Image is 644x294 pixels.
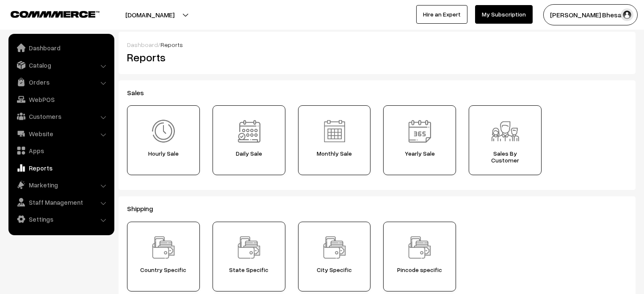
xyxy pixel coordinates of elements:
[11,11,100,17] img: COMMMERCE
[11,126,111,141] a: Website
[127,204,163,213] span: Shipping
[127,51,285,64] h2: Reports
[472,150,539,164] span: Sales By Customer
[11,177,111,192] a: Marketing
[234,116,264,146] img: Report
[130,267,197,273] span: Country Specific
[216,150,282,157] span: Daily Sale
[386,150,453,157] span: Yearly Sale
[96,4,204,25] button: [DOMAIN_NAME]
[11,58,111,73] a: Catalog
[11,109,111,124] a: Customers
[543,4,638,25] button: [PERSON_NAME] Bhesani…
[213,222,285,291] a: Report State Specific
[301,150,368,157] span: Monthly Sale
[127,222,200,291] a: Report Country Specific
[213,105,285,175] a: Report Daily Sale
[11,160,111,176] a: Reports
[234,233,264,262] img: Report
[386,267,453,273] span: Pincode specific
[301,267,368,273] span: City Specific
[216,267,282,273] span: State Specific
[405,116,434,146] img: Report
[127,88,154,97] span: Sales
[298,105,371,175] a: Report Monthly Sale
[405,233,434,262] img: Report
[11,74,111,90] a: Orders
[320,116,349,146] img: Report
[149,233,178,262] img: Report
[160,41,183,48] span: Reports
[11,40,111,55] a: Dashboard
[475,5,533,24] a: My Subscription
[127,105,200,175] a: Report Hourly Sale
[11,92,111,107] a: WebPOS
[416,5,467,24] a: Hire an Expert
[383,222,456,291] a: Report Pincode specific
[11,212,111,227] a: Settings
[127,41,158,48] a: Dashboard
[469,105,542,175] a: Report Sales ByCustomer
[11,143,111,158] a: Apps
[383,105,456,175] a: Report Yearly Sale
[320,233,349,262] img: Report
[11,195,111,210] a: Staff Management
[11,8,85,19] a: COMMMERCE
[621,8,633,21] img: user
[490,116,520,146] img: Report
[130,150,197,157] span: Hourly Sale
[127,40,627,49] div: /
[149,116,178,146] img: Report
[298,222,371,291] a: Report City Specific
